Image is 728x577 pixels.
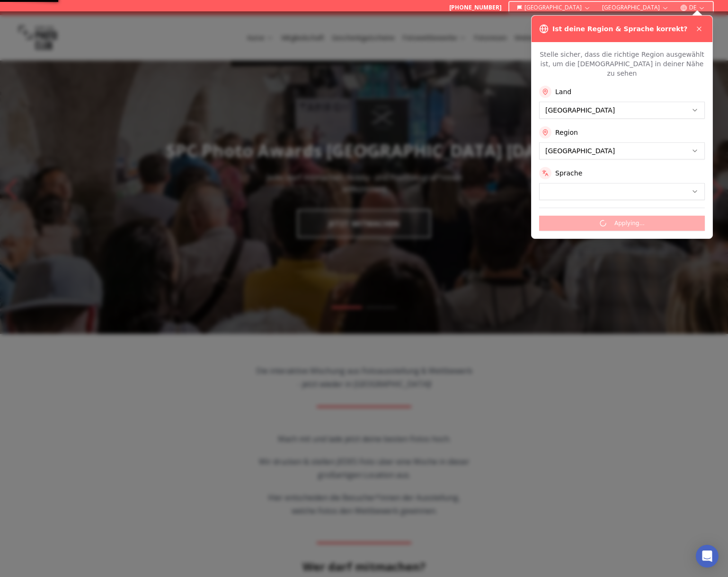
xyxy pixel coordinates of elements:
p: Stelle sicher, dass die richtige Region ausgewählt ist, um die [DEMOGRAPHIC_DATA] in deiner Nähe ... [539,50,705,78]
button: [GEOGRAPHIC_DATA] [513,2,595,13]
h3: Ist deine Region & Sprache korrekt? [552,24,687,34]
label: Sprache [555,168,582,178]
label: Region [555,128,578,137]
button: DE [676,2,709,13]
a: [PHONE_NUMBER] [449,4,502,11]
div: Open Intercom Messenger [696,545,719,568]
label: Land [555,87,571,96]
button: [GEOGRAPHIC_DATA] [598,2,673,13]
